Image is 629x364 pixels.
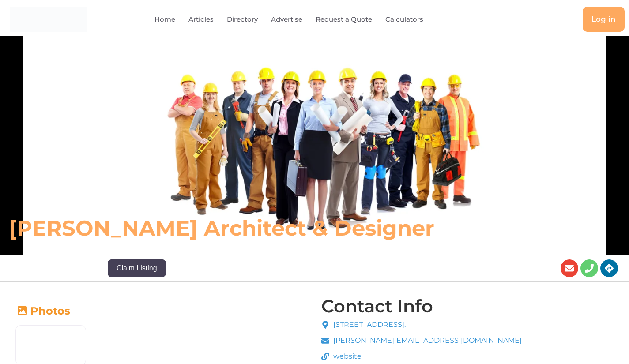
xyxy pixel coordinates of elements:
a: Calculators [385,9,423,30]
span: [STREET_ADDRESS], [331,319,406,330]
a: Log in [583,7,625,32]
span: [PERSON_NAME][EMAIL_ADDRESS][DOMAIN_NAME] [331,335,522,346]
a: [PERSON_NAME][EMAIL_ADDRESS][DOMAIN_NAME] [321,335,522,346]
a: Articles [188,9,214,30]
nav: Menu [128,9,470,30]
a: Advertise [271,9,302,30]
span: Log in [591,15,616,23]
a: Request a Quote [316,9,372,30]
a: Directory [227,9,258,30]
button: Claim Listing [108,259,166,277]
h4: Contact Info [321,297,433,315]
span: website [331,351,362,362]
a: Photos [15,304,70,317]
a: Home [154,9,175,30]
h6: [PERSON_NAME] Architect & Designer [9,215,436,241]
